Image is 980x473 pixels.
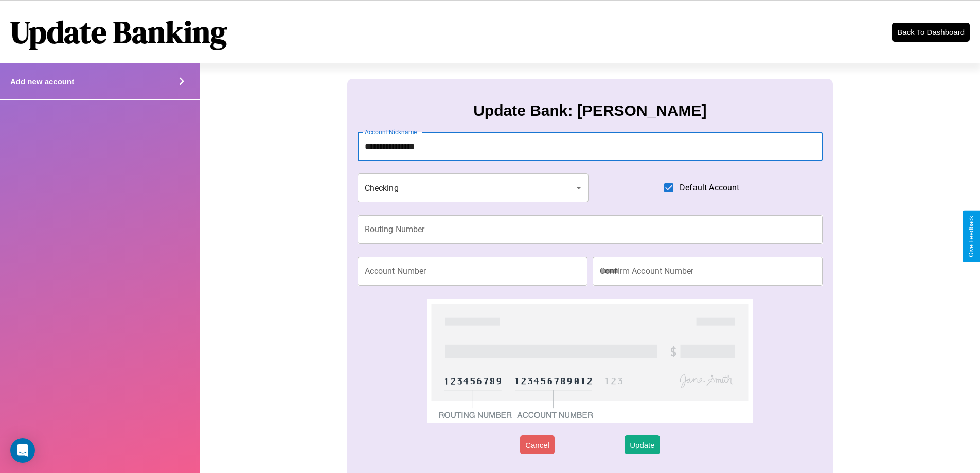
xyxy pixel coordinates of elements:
h1: Update Banking [10,11,227,53]
label: Account Nickname [365,128,417,136]
div: Checking [358,173,589,202]
span: Default Account [680,182,739,194]
button: Cancel [520,435,555,454]
div: Open Intercom Messenger [10,438,35,463]
img: check [427,299,753,423]
button: Update [625,435,660,454]
div: Give Feedback [968,216,975,257]
h4: Add new account [10,77,74,86]
button: Back To Dashboard [892,23,970,42]
h3: Update Bank: [PERSON_NAME] [473,102,706,119]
